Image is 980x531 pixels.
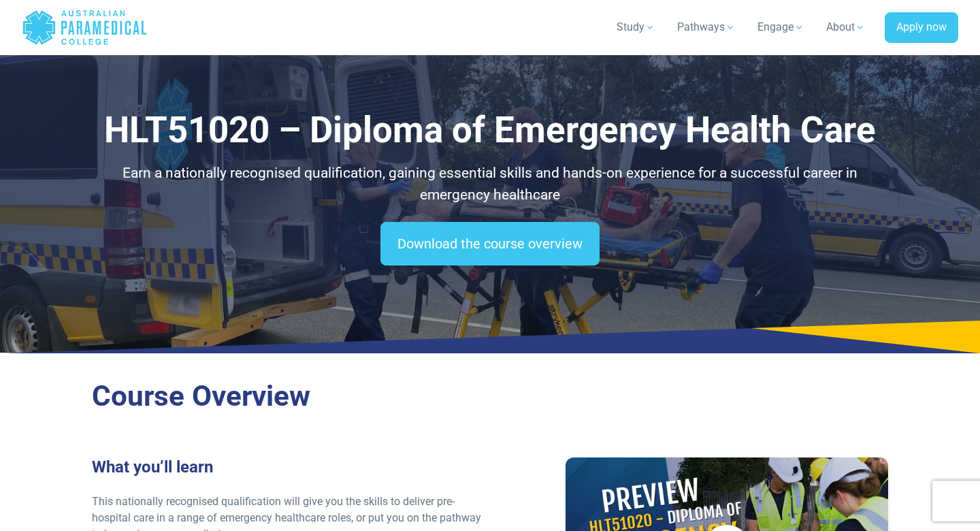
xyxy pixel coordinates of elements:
p: Earn a nationally recognised qualification, gaining essential skills and hands-on experience for ... [92,163,888,206]
a: Engage [749,8,813,46]
a: Pathways [669,8,744,46]
a: Apply now [885,12,958,44]
a: Australian Paramedical College [22,5,148,50]
a: About [818,8,874,46]
h1: HLT51020 – Diploma of Emergency Health Care [92,109,888,152]
a: Study [608,8,664,46]
h3: What you’ll learn [92,457,482,477]
h2: Course Overview [92,379,888,414]
a: Download the course overview [380,222,600,265]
